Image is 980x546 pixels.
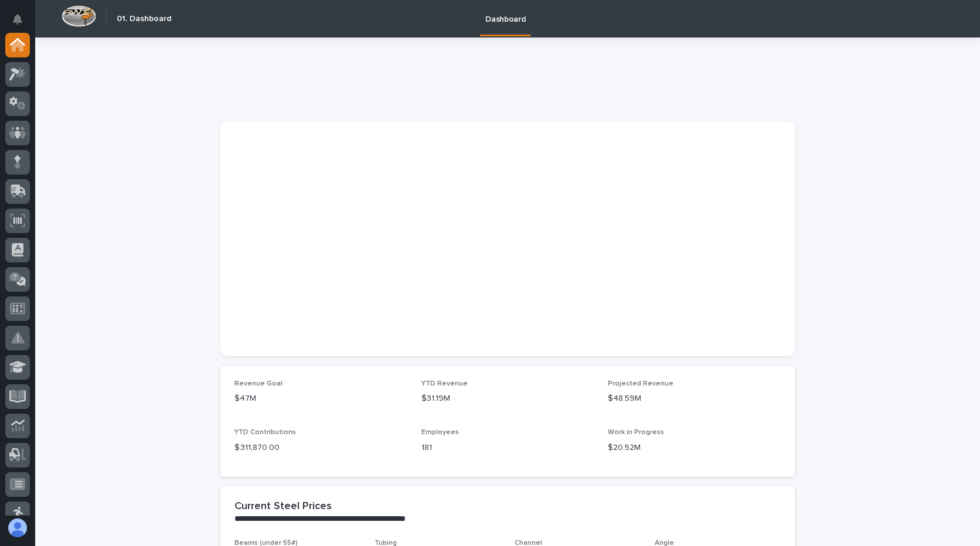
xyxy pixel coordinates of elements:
span: Projected Revenue [608,380,673,387]
button: Notifications [5,7,30,32]
p: $20.52M [608,442,781,454]
p: $ 311,870.00 [234,442,407,454]
div: Notifications [15,14,30,33]
span: YTD Revenue [421,380,468,387]
p: $31.19M [421,393,594,405]
span: Employees [421,429,459,436]
button: users-avatar [5,516,30,540]
span: YTD Contributions [234,429,296,436]
p: $47M [234,393,407,405]
span: Work in Progress [608,429,664,436]
img: Workspace Logo [62,5,96,27]
h2: 01. Dashboard [117,14,171,24]
p: 181 [421,442,594,454]
span: Revenue Goal [234,380,283,387]
h2: Current Steel Prices [234,500,332,513]
p: $48.59M [608,393,781,405]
